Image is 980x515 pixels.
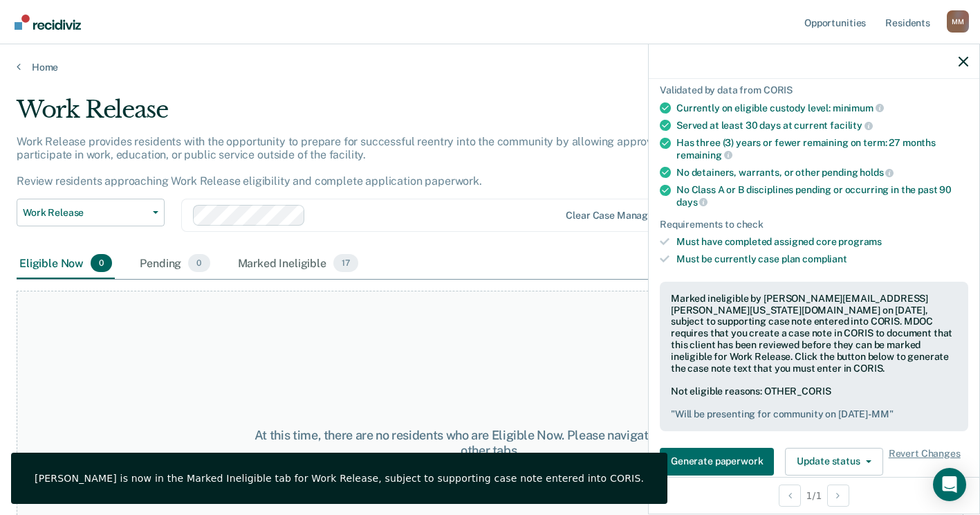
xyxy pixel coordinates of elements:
div: [PERSON_NAME] is now in the Marked Ineligible tab for Work Release, subject to supporting case no... [35,472,644,485]
span: 0 [91,254,112,272]
span: minimum [833,102,884,114]
span: compliant [802,253,847,264]
div: Served at least 30 days at current [676,119,968,132]
button: Profile dropdown button [947,10,969,33]
div: Must have completed assigned core [676,236,968,248]
div: 1 / 1 [649,477,979,514]
div: Marked Ineligible [235,249,361,279]
span: Work Release [23,207,147,219]
div: Work Release [17,96,752,135]
div: Pending [137,249,212,279]
a: Navigate to form link [660,448,779,476]
span: holds [860,167,894,178]
span: Revert Changes [889,448,961,476]
div: M M [947,10,969,33]
div: Currently on eligible custody level: [676,102,968,114]
div: No Class A or B disciplines pending or occurring in the past 90 [676,184,968,208]
button: Generate paperwork [660,448,774,476]
button: Next Opportunity [827,485,849,507]
span: 0 [188,254,210,272]
span: days [676,197,708,208]
span: programs [838,236,882,247]
div: Eligible Now [17,249,115,279]
div: Validated by data from CORIS [660,84,968,96]
a: Home [17,61,963,73]
div: Marked ineligible by [PERSON_NAME][EMAIL_ADDRESS][PERSON_NAME][US_STATE][DOMAIN_NAME] on [DATE], ... [671,293,957,374]
div: No detainers, warrants, or other pending [676,166,968,179]
div: Not eligible reasons: OTHER_CORIS [671,386,957,420]
div: Clear case managers [566,210,662,222]
button: Previous Opportunity [779,485,801,507]
div: Must be currently case plan [676,253,968,265]
div: Has three (3) years or fewer remaining on term: 27 months [676,137,968,161]
div: Requirements to check [660,219,968,231]
img: Recidiviz [15,15,81,30]
div: At this time, there are no residents who are Eligible Now. Please navigate to one of the other tabs. [254,428,727,458]
pre: " Will be presenting for community on [DATE]-MM " [671,408,957,420]
button: Update status [785,448,882,476]
p: Work Release provides residents with the opportunity to prepare for successful reentry into the c... [17,135,728,188]
span: 17 [333,254,358,272]
span: remaining [676,150,732,161]
span: facility [830,120,873,131]
div: Open Intercom Messenger [933,468,966,501]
